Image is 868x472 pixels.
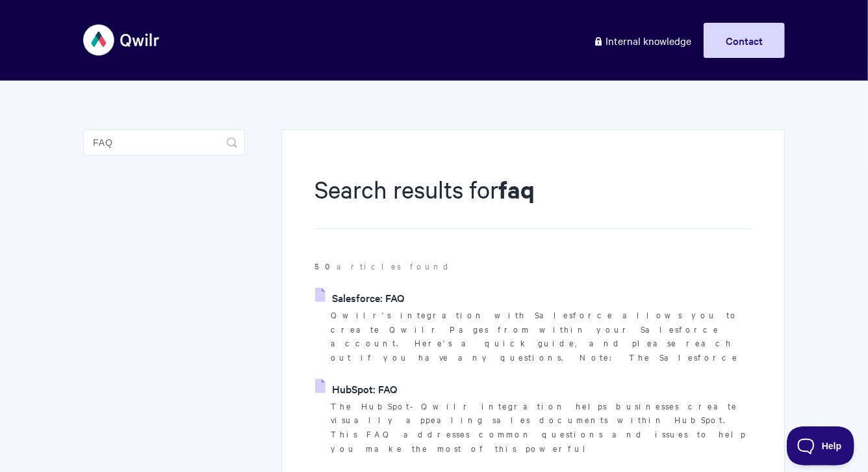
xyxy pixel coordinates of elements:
[315,288,404,307] a: Salesforce: FAQ
[314,260,337,272] strong: 50
[331,308,752,365] p: Qwilr's integration with Salesforce allows you to create Qwilr Pages from within your Salesforce ...
[83,130,245,156] input: Search
[331,399,752,456] p: The HubSpot-Qwilr integration helps businesses create visually appealing sales documents within H...
[498,173,535,205] strong: faq
[787,426,855,465] iframe: Toggle Customer Support
[315,379,397,398] a: HubSpot: FAQ
[314,259,752,273] p: articles found
[583,23,701,58] a: Internal knowledge
[704,23,785,58] a: Contact
[83,16,160,64] img: Qwilr Help Center
[314,173,752,229] h1: Search results for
